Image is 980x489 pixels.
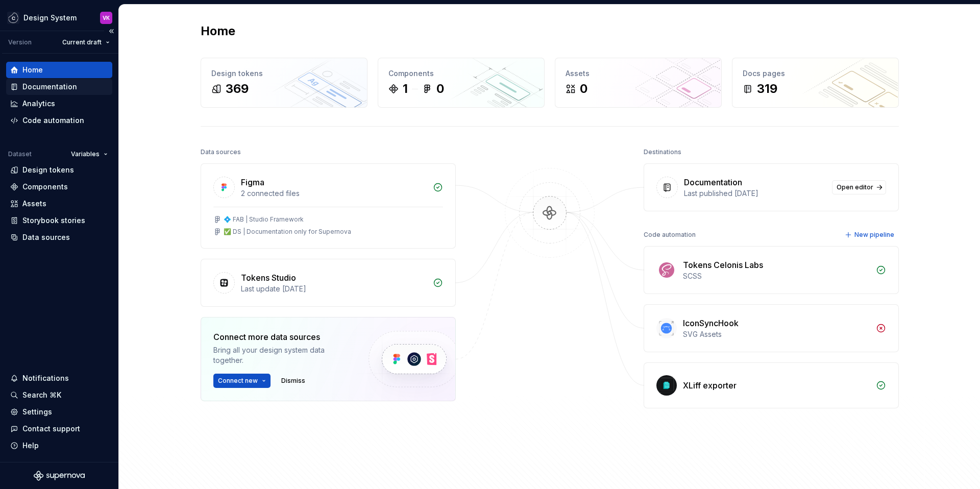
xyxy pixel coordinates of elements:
div: Storybook stories [22,215,85,226]
div: 💠 FAB | Studio Framework [224,215,304,224]
img: f5634f2a-3c0d-4c0b-9dc3-3862a3e014c7.png [7,12,19,24]
a: Data sources [6,229,112,246]
div: Bring all your design system data together. [213,345,351,365]
a: Components10 [378,58,545,108]
div: Code automation [22,115,84,126]
div: Design System [23,13,77,23]
div: Tokens Studio [241,272,296,284]
div: Help [22,441,39,451]
button: Notifications [6,370,112,386]
div: 369 [226,81,249,97]
div: Dataset [8,150,32,158]
div: Connect more data sources [213,331,351,343]
div: Destinations [644,145,681,159]
div: IconSyncHook [683,317,739,329]
div: SVG Assets [683,329,870,339]
div: Documentation [684,176,742,188]
div: Version [8,38,32,46]
a: Settings [6,404,112,420]
div: Assets [22,199,46,209]
a: Home [6,62,112,78]
a: Components [6,179,112,195]
a: Design tokens369 [201,58,367,108]
span: New pipeline [854,231,894,239]
div: 2 connected files [241,188,427,199]
button: New pipeline [842,228,899,242]
a: Open editor [832,180,886,194]
span: Open editor [837,183,873,191]
div: Tokens Celonis Labs [683,259,763,271]
a: Assets0 [555,58,722,108]
div: Documentation [22,82,77,92]
span: Connect new [218,377,258,385]
div: VK [103,14,110,22]
span: Current draft [62,38,102,46]
a: Figma2 connected files💠 FAB | Studio Framework✅ DS | Documentation only for Supernova [201,163,456,249]
div: Components [22,182,68,192]
div: Analytics [22,99,55,109]
div: Design tokens [22,165,74,175]
div: XLiff exporter [683,379,737,392]
button: Variables [66,147,112,161]
a: Tokens StudioLast update [DATE] [201,259,456,307]
div: 0 [580,81,587,97]
div: Design tokens [211,68,357,79]
svg: Supernova Logo [34,471,85,481]
a: Docs pages319 [732,58,899,108]
button: Current draft [58,35,114,50]
a: Documentation [6,79,112,95]
div: 319 [757,81,777,97]
button: Dismiss [277,374,310,388]
div: Components [388,68,534,79]
div: Figma [241,176,264,188]
a: Storybook stories [6,212,112,229]
div: Contact support [22,424,80,434]
div: ✅ DS | Documentation only for Supernova [224,228,351,236]
div: Assets [566,68,711,79]
div: Settings [22,407,52,417]
div: Data sources [201,145,241,159]
div: Last update [DATE] [241,284,427,294]
div: Docs pages [743,68,888,79]
div: Last published [DATE] [684,188,826,199]
div: Notifications [22,373,69,383]
button: Help [6,437,112,454]
div: 0 [436,81,444,97]
button: Contact support [6,421,112,437]
button: Collapse sidebar [104,24,118,38]
div: Code automation [644,228,696,242]
button: Design SystemVK [2,7,116,29]
span: Dismiss [281,377,305,385]
a: Analytics [6,95,112,112]
div: Home [22,65,43,75]
div: SCSS [683,271,870,281]
a: Code automation [6,112,112,129]
a: Design tokens [6,162,112,178]
span: Variables [71,150,100,158]
button: Search ⌘K [6,387,112,403]
div: Data sources [22,232,70,242]
div: 1 [403,81,408,97]
a: Assets [6,195,112,212]
button: Connect new [213,374,271,388]
div: Search ⌘K [22,390,61,400]
h2: Home [201,23,235,39]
